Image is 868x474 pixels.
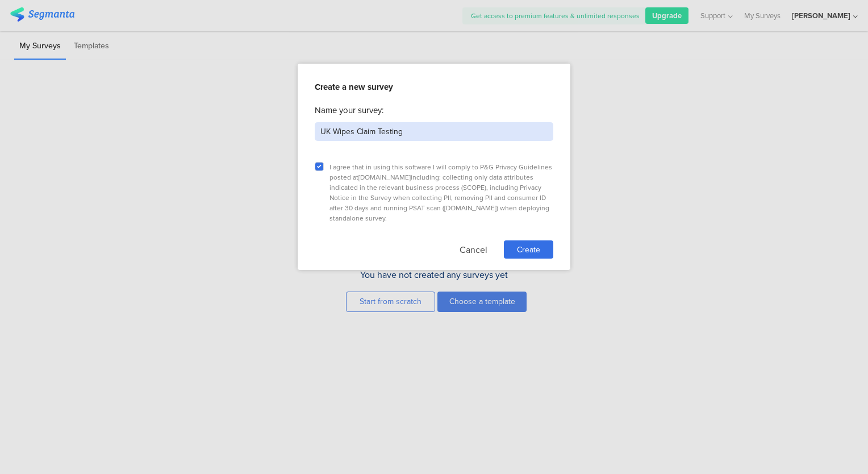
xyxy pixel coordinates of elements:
[517,244,540,256] span: Create
[329,162,552,223] span: I agree that in using this software I will comply to P&G Privacy Guidelines posted at including: ...
[315,81,553,93] div: Create a new survey
[358,172,411,182] a: [DOMAIN_NAME]
[444,203,496,213] a: [DOMAIN_NAME]
[315,104,553,117] div: Name your survey:
[460,240,487,259] button: Cancel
